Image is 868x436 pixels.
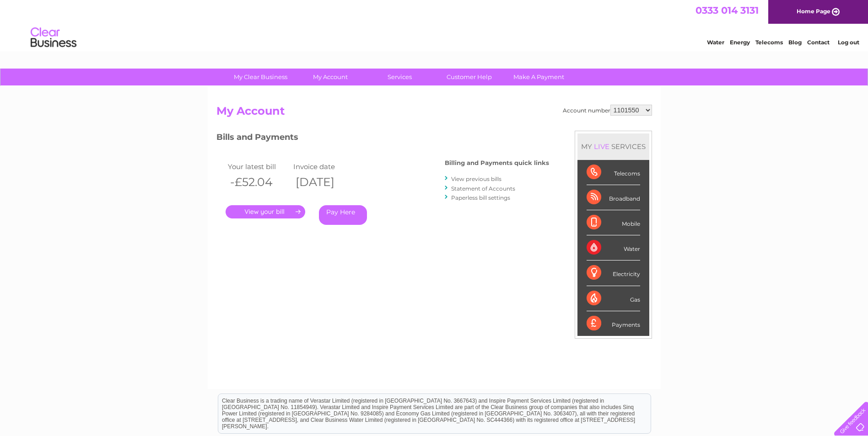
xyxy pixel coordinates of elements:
[223,69,298,85] a: My Clear Business
[30,24,77,52] img: logo.png
[755,39,783,46] a: Telecoms
[451,194,510,201] a: Paperless bill settings
[587,235,640,261] div: Water
[807,39,830,46] a: Contact
[730,39,750,46] a: Energy
[218,5,651,44] div: Clear Business is a trading name of Verastar Limited (registered in [GEOGRAPHIC_DATA] No. 3667643...
[291,173,357,191] th: [DATE]
[587,311,640,336] div: Payments
[362,69,437,85] a: Services
[445,160,549,166] h4: Billing and Payments quick links
[451,185,515,192] a: Statement of Accounts
[226,160,291,173] td: Your latest bill
[587,210,640,235] div: Mobile
[587,160,640,185] div: Telecoms
[431,69,507,85] a: Customer Help
[587,185,640,210] div: Broadband
[838,39,859,46] a: Log out
[319,205,367,225] a: Pay Here
[707,39,724,46] a: Water
[788,39,802,46] a: Blog
[226,205,305,218] a: .
[292,69,368,85] a: My Account
[592,142,611,151] div: LIVE
[501,69,577,85] a: Make A Payment
[587,286,640,311] div: Gas
[695,5,759,16] a: 0333 014 3131
[563,105,652,116] div: Account number
[216,131,549,147] h3: Bills and Payments
[291,160,357,173] td: Invoice date
[216,105,652,122] h2: My Account
[451,175,501,182] a: View previous bills
[577,133,649,160] div: MY SERVICES
[587,261,640,286] div: Electricity
[226,173,291,191] th: -£52.04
